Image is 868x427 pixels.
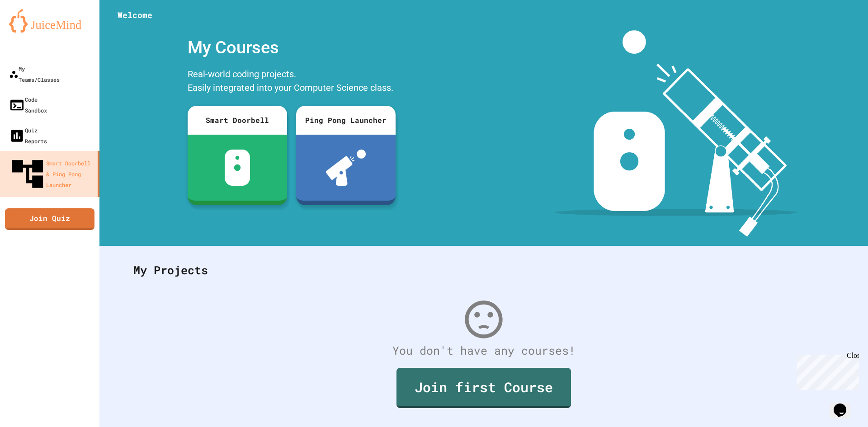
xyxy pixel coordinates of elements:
div: Real-world coding projects. Easily integrated into your Computer Science class. [183,65,400,99]
a: Join Quiz [5,208,94,230]
div: My Courses [183,30,400,65]
div: Smart Doorbell & Ping Pong Launcher [9,155,94,192]
div: Chat with us now!Close [4,4,62,57]
div: You don't have any courses! [124,342,843,359]
iframe: chat widget [793,352,859,390]
a: Join first Course [396,368,571,408]
iframe: chat widget [830,391,859,418]
div: Ping Pong Launcher [296,106,396,135]
img: ppl-with-ball.png [326,150,366,186]
img: sdb-white.svg [225,150,250,186]
div: Smart Doorbell [188,106,287,135]
div: Quiz Reports [9,125,47,146]
div: My Teams/Classes [9,63,60,85]
div: My Projects [124,253,843,288]
img: logo-orange.svg [9,9,90,33]
img: banner-image-my-projects.png [555,30,797,237]
div: Code Sandbox [9,94,47,116]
